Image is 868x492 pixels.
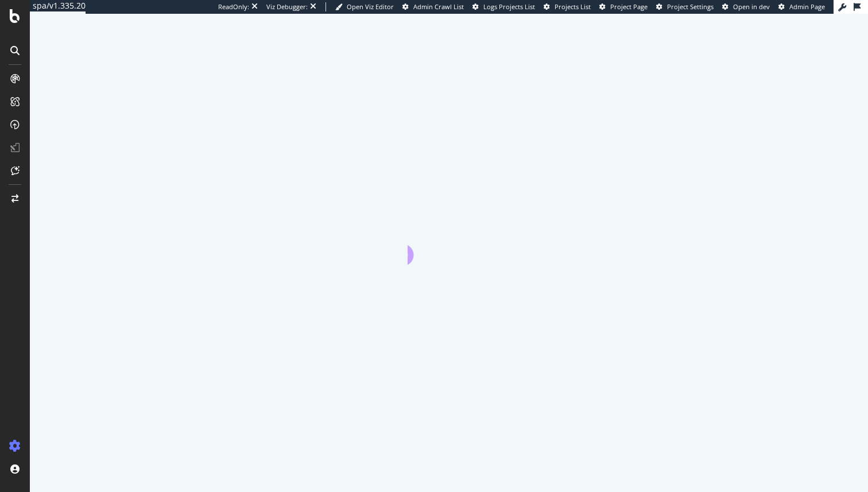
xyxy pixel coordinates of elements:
a: Admin Crawl List [402,2,464,11]
span: Projects List [555,2,591,11]
span: Logs Projects List [483,2,535,11]
a: Logs Projects List [472,2,535,11]
span: Open in dev [733,2,770,11]
span: Open Viz Editor [347,2,394,11]
a: Admin Page [778,2,825,11]
div: ReadOnly: [218,2,249,11]
a: Project Page [599,2,648,11]
a: Project Settings [656,2,714,11]
span: Project Page [610,2,648,11]
span: Project Settings [667,2,714,11]
a: Open in dev [722,2,770,11]
div: Viz Debugger: [266,2,308,11]
span: Admin Page [789,2,825,11]
div: animation [408,223,490,265]
a: Open Viz Editor [335,2,394,11]
span: Admin Crawl List [413,2,464,11]
a: Projects List [544,2,591,11]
